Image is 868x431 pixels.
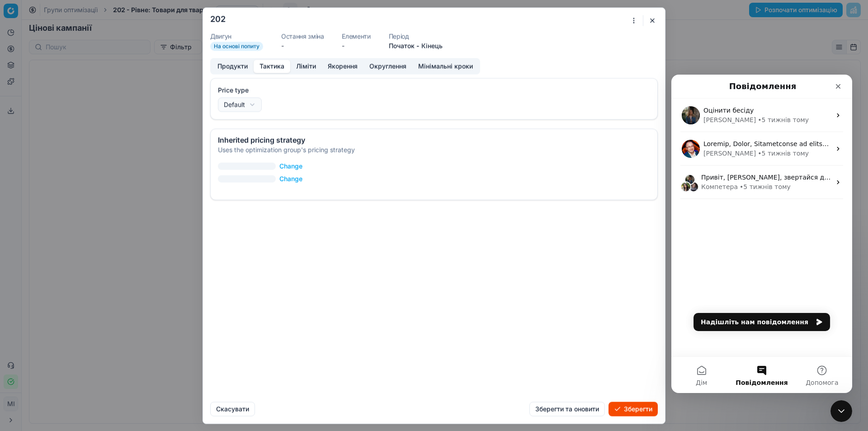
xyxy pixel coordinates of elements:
font: Компетера [30,109,66,116]
font: Двигун [210,32,231,40]
button: Зберегти та оновити [529,402,605,416]
font: • [68,109,72,116]
div: Uses the optimization group's pricing strategy [218,145,650,154]
font: Округлення [369,62,406,70]
button: Зберегти [609,402,658,416]
font: Повідомлення [64,304,116,312]
font: Тактика [259,62,284,70]
div: Inherited pricing strategy [218,136,650,143]
button: Change [279,161,302,171]
button: Change [279,174,302,183]
font: - [416,42,420,49]
button: Надішліть нам повідомлення [22,238,159,256]
font: Період [389,32,409,40]
button: Допомога [121,282,181,318]
font: Продукти [217,62,248,70]
font: 5 тижнів тому [72,109,119,116]
font: - [281,42,284,49]
font: Надішліть нам повідомлення [29,244,137,251]
font: Зберегти та оновити [535,405,599,412]
font: Допомога [134,304,167,312]
font: Якорення [328,62,358,70]
font: Ліміти [296,62,316,70]
font: Скасувати [216,405,249,412]
button: Скасувати [210,402,255,416]
button: Початок [389,41,415,50]
font: Дім [24,304,36,312]
font: 202 [210,14,226,24]
font: Елементи [342,32,370,40]
font: - [342,42,344,49]
font: Привіт, [PERSON_NAME], звертайся до служби підтримки клієнтів, якщо тобі потрібна допомога. [30,99,353,106]
font: Остання зміна [281,32,324,40]
button: Повідомлення [60,282,120,318]
button: Кінець [421,41,443,50]
font: Зберегти [624,405,652,412]
label: Price type [218,85,650,95]
font: Мінімальні кроки [418,62,473,70]
font: Кінець [421,42,443,49]
font: Початок [389,42,415,49]
font: На основі попиту [214,43,259,49]
iframe: Живий чат у інтеркомі [830,400,852,422]
iframe: Живий чат у інтеркомі [671,75,852,393]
